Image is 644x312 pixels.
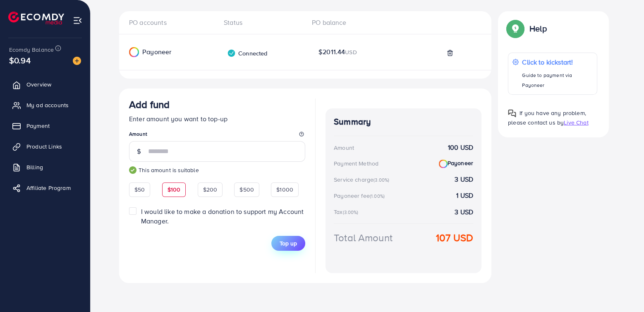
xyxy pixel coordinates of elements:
[141,207,304,226] span: I would like to make a donation to support my Account Manager.
[6,97,84,113] a: My ad accounts
[134,185,145,194] span: $50
[522,70,593,90] p: Guide to payment via Payoneer
[6,180,84,196] a: Affiliate Program
[456,191,473,200] strong: 1 USD
[522,57,593,67] p: Click to kickstart!
[6,118,84,134] a: Payment
[334,144,354,152] div: Amount
[318,47,357,57] span: $2011.44
[271,236,305,251] button: Top up
[564,118,588,127] span: Live Chat
[370,193,385,199] small: (1.00%)
[508,109,516,118] img: Popup guide
[280,239,297,247] span: Top up
[334,230,393,245] div: Total Amount
[455,207,473,217] strong: 3 USD
[26,184,71,192] span: Affiliate Program
[305,18,393,27] div: PO balance
[373,177,389,183] small: (3.00%)
[342,209,358,216] small: (3.00%)
[129,166,305,174] small: This amount is suitable
[8,12,64,24] img: logo
[6,138,84,155] a: Product Links
[227,49,236,58] img: verified
[334,208,361,216] div: Tax
[529,24,547,34] p: Help
[239,185,254,194] span: $500
[73,57,81,65] img: image
[26,80,51,89] span: Overview
[334,117,473,127] h4: Summary
[217,18,305,27] div: Status
[508,109,586,127] span: If you have any problem, please contact us by
[276,185,293,194] span: $1000
[129,114,305,124] p: Enter amount you want to top-up
[334,192,387,200] div: Payoneer fee
[508,21,523,36] img: Popup guide
[448,143,473,152] strong: 100 USD
[6,159,84,175] a: Billing
[73,16,82,25] img: menu
[334,175,392,184] div: Service charge
[9,54,31,66] span: $0.94
[129,130,305,141] legend: Amount
[203,185,218,194] span: $200
[129,98,170,110] h3: Add fund
[455,175,473,184] strong: 3 USD
[439,160,448,168] img: Payoneer
[439,159,473,168] strong: Payoneer
[129,166,136,174] img: guide
[609,275,638,306] iframe: Chat
[334,159,378,168] div: Payment Method
[6,76,84,93] a: Overview
[436,230,473,245] strong: 107 USD
[26,142,62,151] span: Product Links
[9,46,54,54] span: Ecomdy Balance
[168,185,181,194] span: $100
[119,47,202,57] div: Payoneer
[345,48,357,56] span: USD
[26,163,43,171] span: Billing
[26,101,69,109] span: My ad accounts
[227,49,267,58] div: Connected
[129,18,217,27] div: PO accounts
[26,122,50,130] span: Payment
[129,47,139,57] img: Payoneer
